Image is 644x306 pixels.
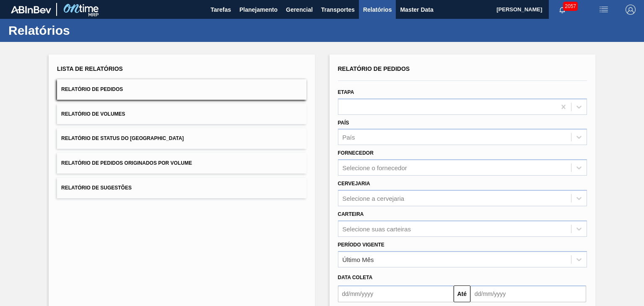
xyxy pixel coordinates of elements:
span: Gerencial [286,5,313,15]
img: Logout [626,5,636,15]
label: Cervejaria [338,181,370,187]
label: Carteira [338,211,364,217]
span: Master Data [400,5,433,15]
h1: Relatórios [8,26,157,35]
span: Relatório de Volumes [61,111,125,117]
span: Relatórios [363,5,392,15]
button: Relatório de Status do [GEOGRAPHIC_DATA] [57,128,306,149]
div: Selecione suas carteiras [343,225,411,232]
span: Relatório de Pedidos [61,86,123,92]
span: Relatório de Status do [GEOGRAPHIC_DATA] [61,135,184,141]
label: Etapa [338,89,354,95]
span: Transportes [321,5,355,15]
div: Último Mês [343,256,374,263]
div: Selecione a cervejaria [343,194,405,202]
span: Tarefas [210,5,231,15]
span: Data coleta [338,275,373,280]
button: Notificações [549,4,576,16]
button: Até [454,285,470,302]
button: Relatório de Sugestões [57,178,306,198]
span: 2057 [563,2,578,11]
span: Relatório de Pedidos Originados por Volume [61,160,192,166]
img: userActions [599,5,609,15]
img: TNhmsLtSVTkK8tSr43FrP2fwEKptu5GPRR3wAAAABJRU5ErkJggg== [11,6,51,13]
div: País [343,134,355,141]
span: Relatório de Sugestões [61,185,132,191]
button: Relatório de Pedidos Originados por Volume [57,153,306,174]
button: Relatório de Volumes [57,104,306,124]
div: Selecione o fornecedor [343,164,407,171]
label: Fornecedor [338,150,374,156]
button: Relatório de Pedidos [57,79,306,100]
label: País [338,120,349,126]
label: Período Vigente [338,242,384,248]
input: dd/mm/yyyy [470,285,586,302]
span: Lista de Relatórios [57,65,123,72]
input: dd/mm/yyyy [338,285,454,302]
span: Relatório de Pedidos [338,65,410,72]
span: Planejamento [239,5,278,15]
